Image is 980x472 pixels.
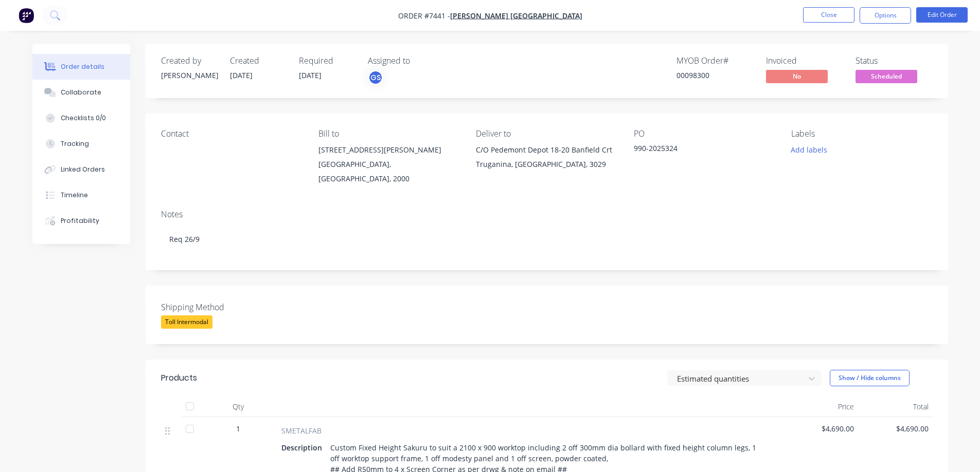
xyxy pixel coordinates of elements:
[766,70,828,83] span: No
[862,423,929,434] span: $4,690.00
[207,397,269,417] div: Qty
[32,80,130,105] button: Collaborate
[61,88,101,97] div: Collaborate
[766,56,843,66] div: Invoiced
[61,114,106,123] div: Checklists 0/0
[230,70,253,80] span: [DATE]
[161,223,933,255] div: Req 26/9
[783,397,858,417] div: Price
[161,301,290,313] label: Shipping Method
[476,143,617,176] div: C/O Pedemont Depot 18-20 Banfield CrtTruganina, [GEOGRAPHIC_DATA], 3029
[161,129,302,139] div: Contact
[318,157,459,186] div: [GEOGRAPHIC_DATA], [GEOGRAPHIC_DATA], 2000
[830,370,910,386] button: Show / Hide columns
[32,54,130,80] button: Order details
[32,131,130,157] button: Tracking
[161,315,212,329] div: Toll Intermodal
[281,440,326,455] div: Description
[32,157,130,182] button: Linked Orders
[61,191,88,200] div: Timeline
[61,139,89,148] div: Tracking
[61,165,105,174] div: Linked Orders
[318,143,459,157] div: [STREET_ADDRESS][PERSON_NAME]
[860,7,911,24] button: Options
[368,56,471,66] div: Assigned to
[788,423,854,434] span: $4,690.00
[161,70,218,81] div: [PERSON_NAME]
[161,372,197,384] div: Products
[299,70,322,80] span: [DATE]
[676,70,754,81] div: 00098300
[368,70,383,85] button: GS
[476,157,617,172] div: Truganina, [GEOGRAPHIC_DATA], 3029
[916,7,968,23] button: Edit Order
[634,129,775,139] div: PO
[236,423,240,434] span: 1
[299,56,355,66] div: Required
[858,397,933,417] div: Total
[791,129,932,139] div: Labels
[318,129,459,139] div: Bill to
[161,56,218,66] div: Created by
[161,210,933,219] div: Notes
[61,62,104,71] div: Order details
[318,143,459,186] div: [STREET_ADDRESS][PERSON_NAME][GEOGRAPHIC_DATA], [GEOGRAPHIC_DATA], 2000
[634,143,762,157] div: 990-2025324
[476,129,617,139] div: Deliver to
[856,70,917,83] span: Scheduled
[803,7,854,23] button: Close
[398,11,450,21] span: Order #7441 -
[19,8,34,23] img: Factory
[61,216,99,225] div: Profitability
[786,143,833,157] button: Add labels
[856,70,917,85] button: Scheduled
[32,208,130,234] button: Profitability
[676,56,754,66] div: MYOB Order #
[856,56,933,66] div: Status
[32,182,130,208] button: Timeline
[32,105,130,131] button: Checklists 0/0
[230,56,287,66] div: Created
[281,425,322,436] span: SMETALFAB
[450,11,582,21] a: [PERSON_NAME] [GEOGRAPHIC_DATA]
[476,143,617,157] div: C/O Pedemont Depot 18-20 Banfield Crt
